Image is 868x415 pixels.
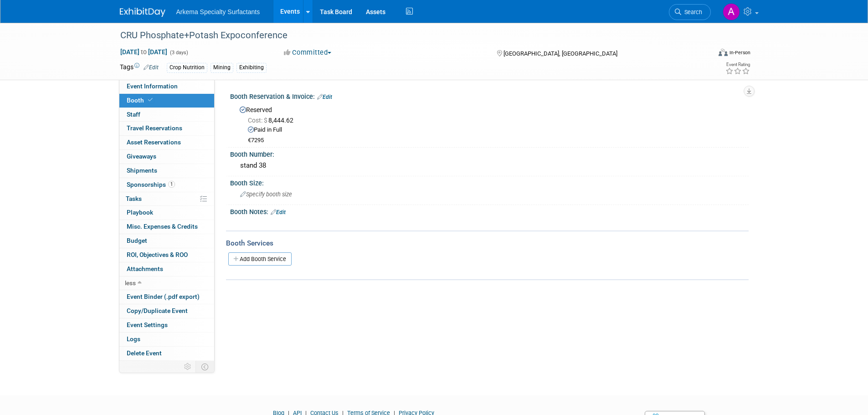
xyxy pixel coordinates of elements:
span: Staff [127,111,140,118]
a: Travel Reservations [119,122,214,135]
span: Search [681,9,702,15]
span: Booth [127,97,154,104]
span: 8,444.62 [248,117,297,124]
span: Logs [127,335,140,343]
span: Event Binder (.pdf export) [127,293,200,300]
a: Shipments [119,164,214,178]
span: Specify booth size [240,191,292,198]
a: Tasks [119,192,214,206]
span: to [139,48,148,56]
span: Giveaways [127,153,156,160]
span: Tasks [126,195,142,202]
div: Booth Number: [230,148,749,159]
span: [GEOGRAPHIC_DATA], [GEOGRAPHIC_DATA] [503,50,617,57]
td: Personalize Event Tab Strip [180,361,196,373]
a: Booth [119,94,214,108]
span: Attachments [127,265,163,272]
a: Attachments [119,262,214,276]
span: ROI, Objectives & ROO [127,251,188,258]
a: Add Booth Service [228,252,292,266]
span: Sponsorships [127,181,175,188]
img: Format-Inperson.png [719,49,728,56]
a: Playbook [119,206,214,220]
span: less [125,279,136,287]
a: Giveaways [119,150,214,164]
a: Search [669,4,711,20]
span: Asset Reservations [127,138,181,146]
span: Cost: $ [248,117,268,124]
div: CRU Phosphate+Potash Expoconference [117,27,697,44]
a: Staff [119,108,214,122]
div: stand 38 [237,159,742,173]
span: Event Settings [127,321,168,328]
a: Asset Reservations [119,136,214,149]
span: Copy/Duplicate Event [127,307,188,314]
div: Exhibiting [236,63,267,72]
span: Budget [127,237,147,244]
a: Sponsorships1 [119,178,214,192]
a: Edit [271,209,286,215]
a: Delete Event [119,347,214,360]
span: Event Information [127,82,178,90]
i: Booth reservation complete [148,97,153,102]
a: less [119,277,214,290]
div: Paid in Full [248,126,742,134]
a: ROI, Objectives & ROO [119,248,214,262]
span: Delete Event [127,349,162,357]
div: Booth Reservation & Invoice: [230,90,749,102]
a: Event Information [119,80,214,93]
a: Logs [119,333,214,346]
span: Shipments [127,167,157,174]
img: ExhibitDay [120,8,165,17]
button: Committed [281,48,335,57]
div: Reserved [237,103,742,144]
a: Budget [119,234,214,248]
img: Amanda Pyatt [723,3,740,20]
a: Misc. Expenses & Credits [119,220,214,234]
div: Event Format [657,47,751,61]
div: Booth Notes: [230,205,749,217]
div: Mining [211,63,233,72]
div: Event Rating [725,62,750,67]
div: Crop Nutrition [167,63,207,72]
td: Tags [120,62,159,73]
a: Copy/Duplicate Event [119,304,214,318]
a: Event Settings [119,318,214,332]
div: Booth Services [226,238,749,248]
td: Toggle Event Tabs [195,361,214,373]
span: (3 days) [169,50,188,56]
div: €7295 [248,137,742,144]
span: [DATE] [DATE] [120,48,168,56]
div: In-Person [729,49,750,56]
span: Playbook [127,209,153,216]
a: Edit [144,64,159,71]
div: Booth Size: [230,176,749,188]
span: Arkema Specialty Surfactants [176,8,260,15]
span: Travel Reservations [127,124,182,132]
span: 1 [168,181,175,188]
span: Misc. Expenses & Credits [127,223,198,230]
a: Edit [317,94,332,100]
a: Event Binder (.pdf export) [119,290,214,304]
